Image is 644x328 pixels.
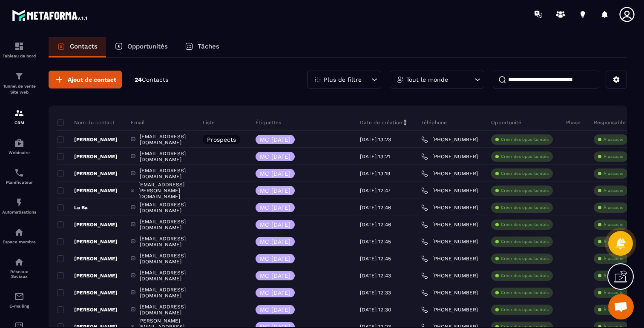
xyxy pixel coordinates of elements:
p: À associe [604,154,624,160]
p: À associe [604,222,624,228]
img: automations [14,197,24,208]
p: [DATE] 12:30 [360,307,391,313]
p: À associe [604,256,624,262]
p: [PERSON_NAME] [57,289,118,296]
img: automations [14,138,24,148]
p: Créer des opportunités [501,205,549,211]
a: [PHONE_NUMBER] [421,170,478,177]
p: [DATE] 12:43 [360,273,391,279]
p: Contacts [70,43,98,50]
p: Responsable [594,119,626,126]
p: Créer des opportunités [501,273,549,279]
a: formationformationTunnel de vente Site web [2,65,36,102]
p: MC [DATE] [260,137,290,143]
p: [PERSON_NAME] [57,153,118,160]
p: À associe [604,137,624,143]
a: automationsautomationsEspace membre [2,221,36,251]
p: [PERSON_NAME] [57,136,118,143]
button: Ajout de contact [49,71,122,88]
p: Créer des opportunités [501,137,549,143]
p: À associe [604,205,624,211]
img: scheduler [14,168,24,178]
p: [PERSON_NAME] [57,306,118,313]
p: Plus de filtre [324,77,362,83]
p: Tunnel de vente Site web [2,83,36,95]
p: [PERSON_NAME] [57,221,118,228]
p: Tout le monde [406,77,448,83]
p: Tâches [198,43,219,50]
img: email [14,291,24,302]
span: Contacts [142,76,168,83]
p: MC [DATE] [260,256,290,262]
p: MC [DATE] [260,205,290,211]
div: Ouvrir le chat [608,294,634,319]
p: MC [DATE] [260,307,290,313]
p: Créer des opportunités [501,188,549,194]
p: Date de création [360,119,402,126]
p: Automatisations [2,210,36,214]
span: Ajout de contact [68,75,116,84]
p: [DATE] 12:33 [360,290,391,296]
img: formation [14,108,24,118]
p: [DATE] 12:45 [360,256,391,262]
img: logo [12,8,89,23]
img: social-network [14,257,24,267]
a: [PHONE_NUMBER] [421,136,478,143]
p: À associe [604,273,624,279]
a: automationsautomationsAutomatisations [2,191,36,221]
a: [PHONE_NUMBER] [421,153,478,160]
p: Phase [566,119,581,126]
p: [PERSON_NAME] [57,187,118,194]
a: [PHONE_NUMBER] [421,289,478,296]
p: 24 [135,76,168,84]
p: La Ba [57,204,88,211]
p: MC [DATE] [260,239,290,245]
p: Créer des opportunités [501,256,549,262]
p: [DATE] 12:47 [360,188,391,194]
p: MC [DATE] [260,154,290,160]
p: À associe [604,290,624,296]
a: [PHONE_NUMBER] [421,272,478,279]
p: [DATE] 12:46 [360,222,391,228]
p: À associe [604,188,624,194]
p: Téléphone [421,119,447,126]
a: [PHONE_NUMBER] [421,204,478,211]
p: Réseaux Sociaux [2,269,36,279]
p: À associe [604,239,624,245]
img: automations [14,227,24,237]
p: Prospects [207,137,236,143]
p: MC [DATE] [260,290,290,296]
p: [PERSON_NAME] [57,170,118,177]
p: MC [DATE] [260,273,290,279]
p: À associe [604,171,624,177]
p: Créer des opportunités [501,307,549,313]
p: MC [DATE] [260,222,290,228]
p: Créer des opportunités [501,222,549,228]
a: formationformationCRM [2,102,36,131]
p: Email [131,119,145,126]
p: Webinaire [2,150,36,155]
p: Planificateur [2,180,36,185]
a: [PHONE_NUMBER] [421,221,478,228]
p: Espace membre [2,240,36,244]
p: À associe [604,307,624,313]
p: Nom du contact [57,119,115,126]
p: [PERSON_NAME] [57,272,118,279]
a: formationformationTableau de bord [2,35,36,65]
img: formation [14,71,24,81]
p: [DATE] 12:45 [360,239,391,245]
p: [DATE] 13:21 [360,154,390,160]
a: social-networksocial-networkRéseaux Sociaux [2,251,36,285]
a: [PHONE_NUMBER] [421,238,478,245]
a: schedulerschedulerPlanificateur [2,161,36,191]
p: MC [DATE] [260,171,290,177]
p: E-mailing [2,304,36,308]
p: Liste [203,119,215,126]
p: Créer des opportunités [501,290,549,296]
p: MC [DATE] [260,188,290,194]
a: [PHONE_NUMBER] [421,255,478,262]
img: formation [14,41,24,51]
a: [PHONE_NUMBER] [421,187,478,194]
a: emailemailE-mailing [2,285,36,315]
a: Contacts [49,37,106,57]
